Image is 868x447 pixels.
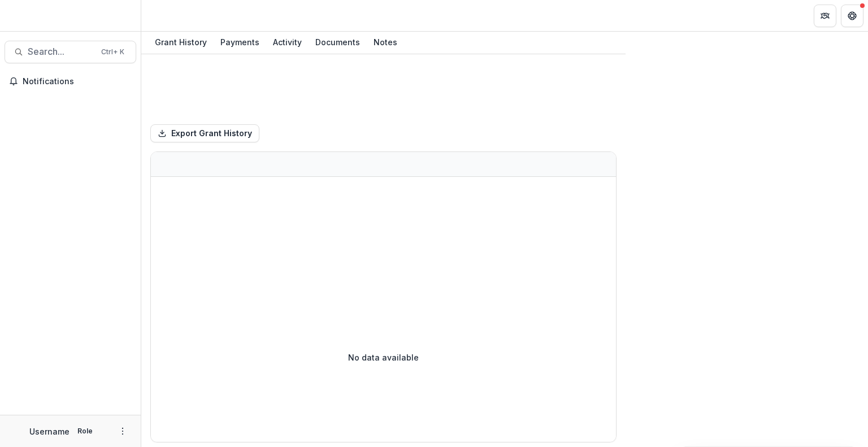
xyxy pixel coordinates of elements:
div: Ctrl + K [99,46,127,58]
p: Username [29,426,70,437]
button: More [116,424,129,438]
a: Documents [311,32,364,54]
a: Payments [216,32,264,54]
span: Notifications [23,77,132,86]
button: Get Help [841,5,863,27]
button: Search... [5,41,136,63]
div: Grant History [150,34,211,50]
a: Activity [268,32,306,54]
p: Role [74,426,96,436]
a: Notes [369,32,402,54]
span: Search... [28,46,94,57]
div: Payments [216,34,264,50]
button: Notifications [5,72,136,90]
div: Activity [268,34,306,50]
div: Notes [369,34,402,50]
button: Export Grant History [150,124,259,142]
div: Documents [311,34,364,50]
button: Partners [814,5,836,27]
a: Grant History [150,32,211,54]
p: No data available [348,351,419,363]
